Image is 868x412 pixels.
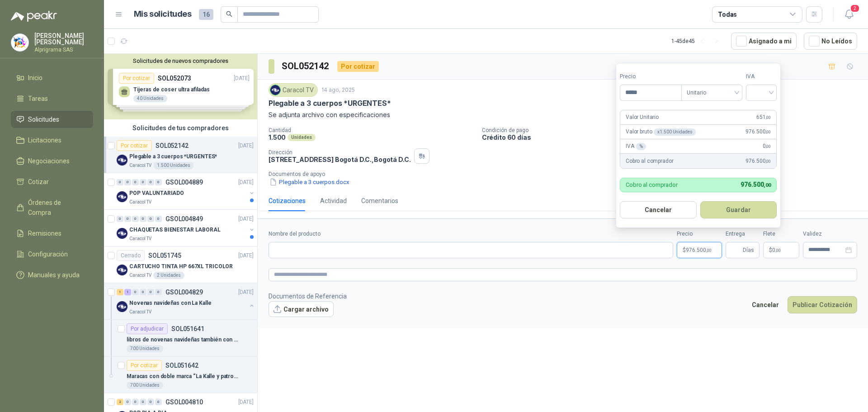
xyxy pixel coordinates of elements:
a: 0 0 0 0 0 0 GSOL004889[DATE] Company LogoPOP VALUNTARIADOCaracol TV [117,177,255,206]
p: POP VALUNTARIADO [129,189,184,198]
span: 0 [763,142,771,151]
span: 976.500 [745,157,771,166]
p: SOL051641 [171,326,204,332]
span: search [226,11,232,17]
div: 0 [147,216,154,222]
p: libros de novenas navideñas también con 2 marcas [127,336,239,344]
label: Precio [677,230,722,238]
div: Comentarios [361,196,398,206]
button: Publicar Cotización [788,296,857,313]
div: 0 [140,179,146,185]
a: Negociaciones [11,152,93,170]
img: Company Logo [117,191,127,202]
p: Cobro al comprador [626,182,678,188]
div: 0 [155,289,162,295]
img: Company Logo [117,265,127,275]
span: 651 [756,113,771,122]
p: CHAQUETAS BIENESTAR LABORAL [129,226,221,234]
a: Por cotizarSOL051642Maracas con doble marca “La Kalle y patrocinador”700 Unidades [104,356,257,393]
div: 0 [132,399,139,405]
span: ,00 [706,248,712,253]
div: Por cotizar [117,140,152,151]
label: IVA [746,72,777,81]
div: 0 [155,399,162,405]
button: 2 [841,6,857,23]
p: [DATE] [238,178,254,187]
img: Company Logo [270,85,280,95]
span: Solicitudes [28,114,59,124]
div: 1 - 45 de 45 [671,34,724,48]
p: Se adjunta archivo con especificaciones [269,110,857,120]
p: [DATE] [238,398,254,407]
p: [DATE] [238,251,254,260]
label: Flete [763,230,799,238]
p: Valor Unitario [626,113,659,122]
div: Actividad [320,196,347,206]
div: 0 [117,216,123,222]
img: Logo peakr [11,11,57,22]
p: CARTUCHO TINTA HP 667XL TRICOLOR [129,262,233,271]
a: Por adjudicarSOL051641libros de novenas navideñas también con 2 marcas700 Unidades [104,320,257,356]
div: 700 Unidades [127,345,163,352]
div: 0 [147,399,154,405]
div: Por cotizar [337,61,379,72]
img: Company Logo [11,34,28,51]
a: Tareas [11,90,93,107]
div: 1 [117,289,123,295]
div: Solicitudes de tus compradores [104,119,257,137]
div: Cerrado [117,250,145,261]
p: Dirección [269,149,410,156]
label: Validez [803,230,857,238]
button: Asignado a mi [731,33,797,50]
p: Documentos de apoyo [269,171,864,177]
p: Valor bruto [626,128,696,136]
span: 976.500 [741,181,771,188]
button: Guardar [700,201,777,218]
p: Caracol TV [129,199,151,206]
p: [PERSON_NAME] [PERSON_NAME] [34,33,93,45]
div: Por cotizar [127,360,162,371]
button: Solicitudes de nuevos compradores [108,57,254,64]
p: GSOL004810 [165,399,203,405]
a: CerradoSOL051745[DATE] Company LogoCARTUCHO TINTA HP 667XL TRICOLORCaracol TV2 Unidades [104,246,257,283]
div: 0 [140,289,146,295]
span: 0 [772,247,781,253]
p: $ 0,00 [763,242,799,258]
div: 2 [117,399,123,405]
div: 700 Unidades [127,382,163,389]
span: Inicio [28,73,42,83]
a: Inicio [11,69,93,86]
span: ,00 [775,248,781,253]
a: Manuales y ayuda [11,266,93,284]
span: 16 [199,9,213,20]
a: Solicitudes [11,111,93,128]
div: 0 [124,216,131,222]
p: Condición de pago [482,127,864,133]
span: Órdenes de Compra [28,198,85,218]
span: 976.500 [745,128,771,136]
div: 0 [155,179,162,185]
div: 2 Unidades [153,272,184,279]
p: Caracol TV [129,308,151,316]
p: $976.500,00 [677,242,722,258]
p: Maracas con doble marca “La Kalle y patrocinador” [127,372,239,381]
p: GSOL004889 [165,179,203,185]
div: 0 [147,179,154,185]
span: Negociaciones [28,156,70,166]
span: Manuales y ayuda [28,270,80,280]
p: [DATE] [238,215,254,223]
span: $ [769,247,772,253]
p: [DATE] [238,142,254,150]
p: Crédito 60 días [482,133,864,141]
p: [DATE] [238,288,254,297]
p: SOL052142 [156,142,189,149]
div: 0 [132,179,139,185]
p: 1.500 [269,133,286,141]
button: Plegable a 3 cuerpos.docx [269,177,350,187]
div: Cotizaciones [269,196,306,206]
div: Todas [718,9,737,19]
p: SOL051745 [148,252,181,259]
p: GSOL004849 [165,216,203,222]
p: Caracol TV [129,162,151,169]
img: Company Logo [117,301,127,312]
